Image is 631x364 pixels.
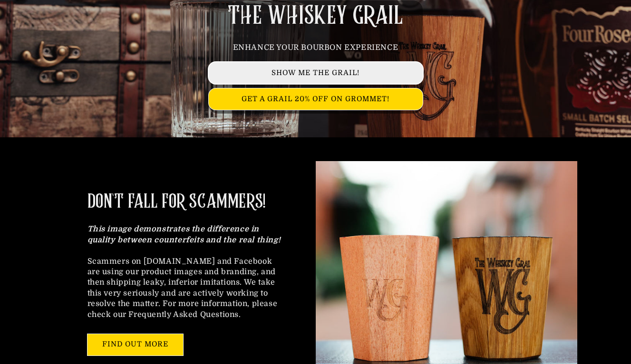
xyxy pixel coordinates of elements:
strong: This image demonstrates the difference in quality between counterfeits and the real thing! [87,225,281,244]
span: ENHANCE YOUR BOURBON EXPERIENCE [233,43,398,52]
a: SHOW ME THE GRAIL! [209,62,423,84]
p: Scammers on [DOMAIN_NAME] and Facebook are using our product images and branding, and then shippi... [87,224,282,320]
span: THE WHISKEY GRAIL [228,4,403,29]
a: GET A GRAIL 20% OFF ON GROMMET! [209,88,423,110]
a: FIND OUT MORE [87,334,183,355]
h2: DON'T FALL FOR SCAMMERS! [87,190,266,214]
